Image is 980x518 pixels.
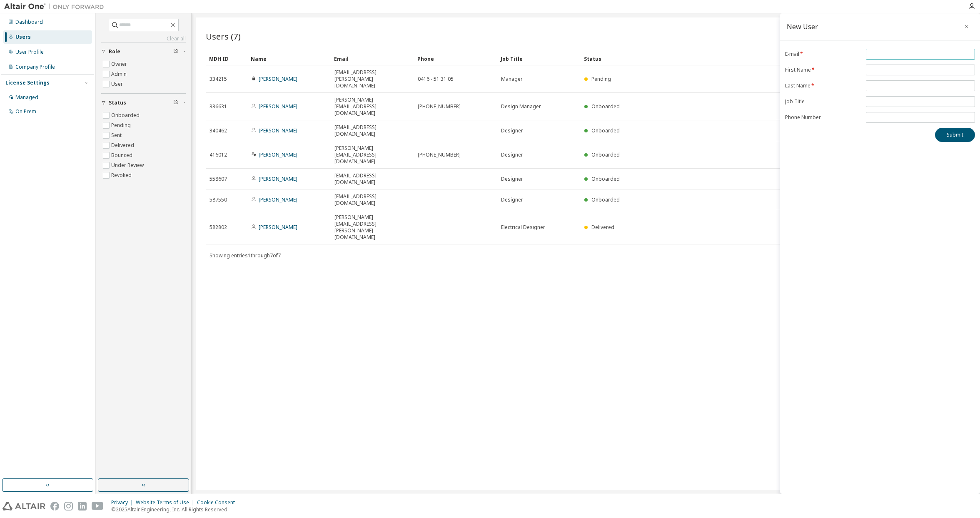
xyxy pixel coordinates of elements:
div: Privacy [111,499,136,506]
span: 0416 - 51 31 05 [418,76,454,82]
label: Bounced [111,150,134,160]
span: Delivered [591,224,614,231]
div: Cookie Consent [197,499,240,506]
span: 416012 [209,152,227,158]
img: linkedin.svg [78,502,87,511]
div: Email [334,52,411,65]
img: facebook.svg [50,502,59,511]
span: Onboarded [591,175,620,182]
div: MDH ID [209,52,244,65]
a: [PERSON_NAME] [259,151,297,158]
div: Status [584,52,923,65]
span: Designer [501,176,523,182]
span: 336631 [209,103,227,110]
a: [PERSON_NAME] [259,127,297,134]
span: Designer [501,152,523,158]
div: Job Title [501,52,577,65]
span: Onboarded [591,103,620,110]
img: Altair One [4,2,108,11]
span: [PHONE_NUMBER] [418,103,461,110]
label: First Name [785,67,861,73]
label: Owner [111,59,129,69]
div: License Settings [5,80,50,86]
img: youtube.svg [92,502,104,511]
img: instagram.svg [64,502,73,511]
a: Clear all [101,35,186,42]
button: Role [101,42,186,61]
span: Users (7) [206,30,241,42]
a: [PERSON_NAME] [259,103,297,110]
span: Designer [501,197,523,203]
label: Admin [111,69,128,79]
label: Onboarded [111,110,141,120]
span: [EMAIL_ADDRESS][DOMAIN_NAME] [334,124,410,137]
label: Revoked [111,170,133,180]
span: Clear filter [173,48,178,55]
span: [PERSON_NAME][EMAIL_ADDRESS][DOMAIN_NAME] [334,145,410,165]
span: 558607 [209,176,227,182]
div: Managed [15,94,38,101]
label: Under Review [111,160,145,170]
span: Manager [501,76,523,82]
label: Sent [111,130,123,140]
a: [PERSON_NAME] [259,196,297,203]
span: [EMAIL_ADDRESS][DOMAIN_NAME] [334,193,410,207]
span: Design Manager [501,103,541,110]
div: New User [787,23,818,30]
div: Users [15,34,31,40]
span: 582802 [209,224,227,231]
span: [EMAIL_ADDRESS][PERSON_NAME][DOMAIN_NAME] [334,69,410,89]
span: [PERSON_NAME][EMAIL_ADDRESS][DOMAIN_NAME] [334,97,410,117]
div: User Profile [15,49,44,55]
button: Status [101,94,186,112]
label: Phone Number [785,114,861,121]
label: Last Name [785,82,861,89]
a: [PERSON_NAME] [259,224,297,231]
span: Status [109,100,126,106]
span: Onboarded [591,151,620,158]
span: [PERSON_NAME][EMAIL_ADDRESS][PERSON_NAME][DOMAIN_NAME] [334,214,410,241]
span: 334215 [209,76,227,82]
a: [PERSON_NAME] [259,175,297,182]
span: Clear filter [173,100,178,106]
img: altair_logo.svg [2,502,45,511]
span: Onboarded [591,127,620,134]
div: On Prem [15,108,36,115]
button: Submit [935,128,975,142]
label: Job Title [785,98,861,105]
span: [PHONE_NUMBER] [418,152,461,158]
span: Onboarded [591,196,620,203]
label: E-mail [785,51,861,57]
p: © 2025 Altair Engineering, Inc. All Rights Reserved. [111,506,240,513]
span: Role [109,48,120,55]
span: [EMAIL_ADDRESS][DOMAIN_NAME] [334,172,410,186]
div: Dashboard [15,19,43,25]
label: User [111,79,125,89]
span: Showing entries 1 through 7 of 7 [209,252,281,259]
span: 587550 [209,197,227,203]
span: Electrical Designer [501,224,545,231]
span: Designer [501,127,523,134]
span: Pending [591,75,611,82]
label: Delivered [111,140,136,150]
div: Phone [417,52,494,65]
span: 340462 [209,127,227,134]
div: Name [251,52,327,65]
div: Website Terms of Use [136,499,197,506]
a: [PERSON_NAME] [259,75,297,82]
div: Company Profile [15,64,55,70]
label: Pending [111,120,132,130]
